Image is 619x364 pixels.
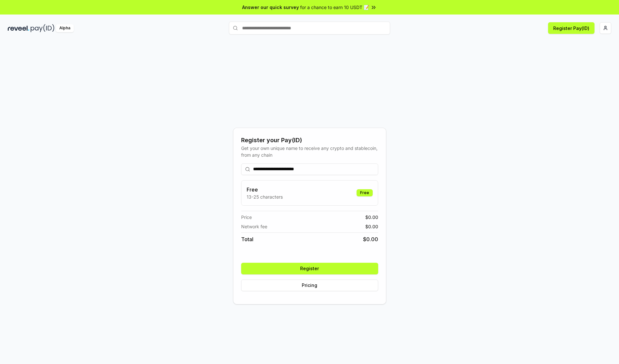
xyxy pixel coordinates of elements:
[247,193,283,200] p: 13-25 characters
[357,189,373,196] div: Free
[365,223,378,230] span: $ 0.00
[241,263,378,274] button: Register
[241,280,378,291] button: Pricing
[56,24,74,32] div: Alpha
[241,223,267,230] span: Network fee
[365,214,378,221] span: $ 0.00
[8,24,29,32] img: reveel_dark
[241,235,253,243] span: Total
[363,235,378,243] span: $ 0.00
[242,4,299,11] span: Answer our quick survey
[241,214,252,221] span: Price
[247,186,283,193] h3: Free
[31,24,54,32] img: pay_id
[241,136,378,145] div: Register your Pay(ID)
[300,4,369,11] span: for a chance to earn 10 USDT 📝
[241,145,378,158] div: Get your own unique name to receive any crypto and stablecoin, from any chain
[548,22,594,34] button: Register Pay(ID)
